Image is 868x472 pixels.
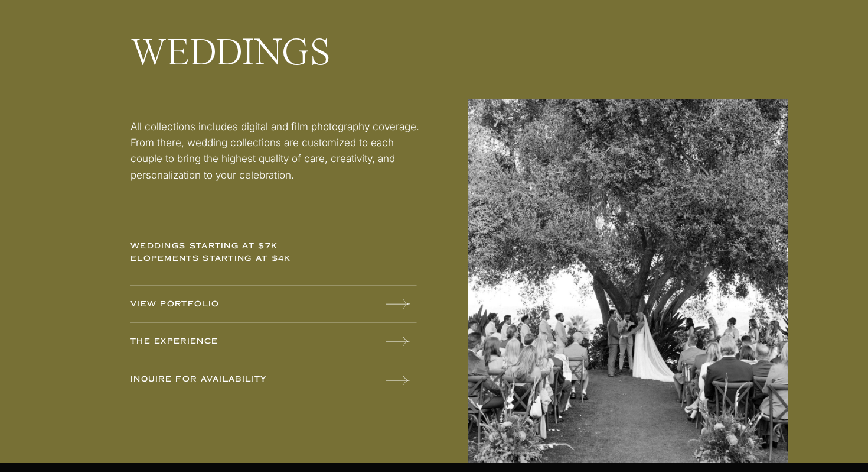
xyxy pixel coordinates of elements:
h2: WEDDINGS [130,35,524,76]
a: VIEW PORTFOLIO [130,298,315,311]
p: weddings starting at $7k elopements starting at $4k [130,240,315,271]
a: INQUIRE FOR AVAILABILITY [130,373,315,386]
a: The experience [130,335,315,348]
p: All collections includes digital and film photography coverage. From there, wedding collections a... [130,119,421,207]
